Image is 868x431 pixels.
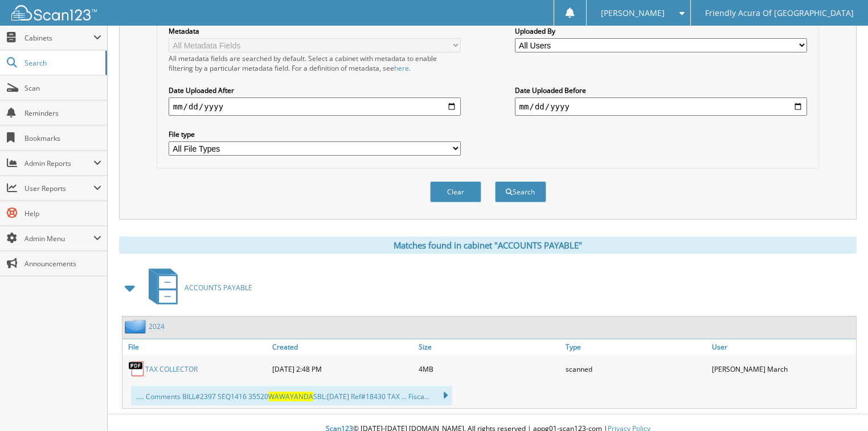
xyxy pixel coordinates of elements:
input: start [169,97,461,116]
label: File type [169,129,461,139]
a: 2024 [149,322,165,331]
span: Friendly Acura Of [GEOGRAPHIC_DATA] [705,10,854,17]
a: User [709,339,856,355]
button: Search [495,181,546,202]
span: WAWAYANDA [268,392,313,401]
div: scanned [563,357,710,380]
iframe: Chat Widget [811,376,868,431]
label: Uploaded By [515,26,808,36]
a: ACCOUNTS PAYABLE [142,265,252,310]
div: 4MB [416,357,563,380]
a: Size [416,339,563,355]
span: Admin Reports [24,158,93,168]
div: [DATE] 2:48 PM [269,357,416,380]
img: scan123-logo-white.svg [11,5,97,21]
label: Date Uploaded Before [515,86,808,95]
span: [PERSON_NAME] [601,10,665,17]
a: here [394,63,409,73]
div: All metadata fields are searched by default. Select a cabinet with metadata to enable filtering b... [169,54,461,73]
div: [PERSON_NAME] March [709,357,856,380]
span: User Reports [24,184,93,193]
span: ACCOUNTS PAYABLE [185,283,252,292]
a: Type [563,339,710,355]
img: folder2.png [125,319,149,334]
input: end [515,97,808,116]
label: Date Uploaded After [169,86,461,95]
a: Created [269,339,416,355]
button: Clear [430,181,481,202]
span: Scan [24,83,101,93]
label: Metadata [169,26,461,36]
img: PDF.png [128,360,145,377]
a: File [122,339,269,355]
span: Cabinets [24,33,93,43]
span: Admin Menu [24,234,93,243]
div: ..... Comments BILL#2397 SEQ1416 35520 SBL:[DATE] Ref#18430 TAX ... Fisca... [131,386,452,405]
span: Search [24,58,100,68]
a: TAX COLLECTOR [145,364,198,374]
div: Matches found in cabinet "ACCOUNTS PAYABLE" [119,237,857,254]
span: Announcements [24,259,101,269]
span: Reminders [24,108,101,118]
span: Help [24,209,101,218]
span: Bookmarks [24,133,101,143]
